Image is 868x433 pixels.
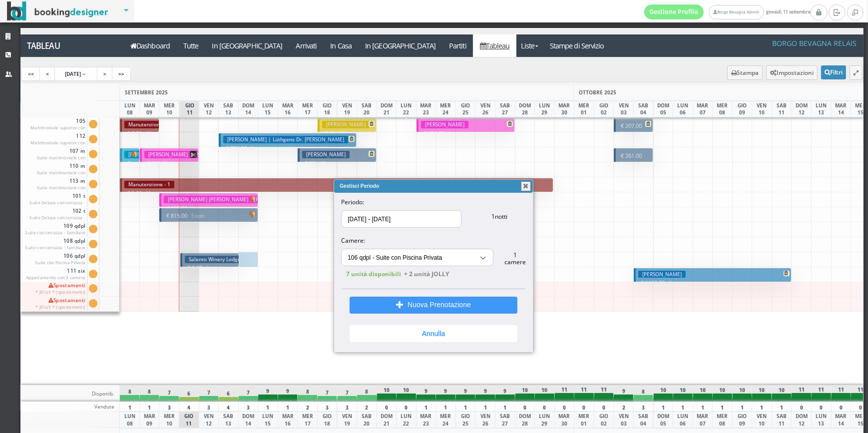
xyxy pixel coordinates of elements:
[247,145,264,152] small: 7 notti
[831,412,852,428] div: MAR 14
[442,34,473,57] a: Partiti
[534,402,555,412] div: 0
[435,412,456,428] div: MER 24
[791,385,812,402] div: 11
[831,101,852,117] div: MAR 14
[579,89,616,96] span: OTTOBRE 2025
[574,412,594,428] div: MER 01
[594,402,614,412] div: 0
[357,385,377,402] div: 8
[811,385,832,402] div: 11
[120,148,139,162] button: [PERSON_NAME] [PERSON_NAME] [PERSON_NAME] | Escapes Secret € 288.00
[119,402,140,412] div: 1
[377,412,397,428] div: DOM 21
[653,101,674,117] div: DOM 05
[258,385,278,402] div: 9
[97,67,113,81] a: >
[124,159,136,191] p: € 288.00
[613,412,634,428] div: VEN 03
[21,67,40,81] a: <<
[340,183,508,190] span: Gestisci Periodo
[185,256,286,263] h3: Salento Winery Lodge [PERSON_NAME]
[199,385,219,402] div: 7
[475,402,495,412] div: 1
[139,385,160,402] div: 8
[159,193,258,207] button: [PERSON_NAME] [PERSON_NAME] | [PERSON_NAME] € 630.00 5 notti
[278,412,298,428] div: MAR 16
[159,208,258,222] button: € 815.00 5 notti 2 Adulti
[727,65,763,80] button: Stampa
[238,385,259,402] div: 7
[638,271,686,278] h3: [PERSON_NAME]
[417,118,515,132] button: [PERSON_NAME] € 630.00 5 notti
[302,151,350,158] h3: [PERSON_NAME]
[634,268,792,282] button: [PERSON_NAME] € 1123.20 8 notti
[119,412,140,428] div: LUN 08
[258,402,278,412] div: 1
[693,412,713,428] div: MAR 07
[159,101,179,117] div: MER 10
[20,34,124,57] a: Tableau
[811,101,832,117] div: LUN 13
[752,402,772,412] div: 1
[278,101,298,117] div: MAR 16
[238,402,259,412] div: 3
[317,402,338,412] div: 3
[297,402,318,412] div: 2
[638,279,789,287] p: € 1123.20
[25,245,85,250] small: Suite con terrazza - familiare
[205,34,289,57] a: In [GEOGRAPHIC_DATA]
[396,412,417,428] div: LUN 22
[302,159,374,167] p: € 931.40
[574,385,594,402] div: 11
[475,385,495,402] div: 9
[359,34,442,57] a: In [GEOGRAPHIC_DATA]
[218,385,239,402] div: 6
[515,101,535,117] div: DOM 28
[515,402,535,412] div: 0
[416,101,436,117] div: MAR 23
[772,385,792,402] div: 10
[821,65,846,79] button: Filtri
[653,412,674,428] div: DOM 05
[164,196,298,203] h3: [PERSON_NAME] [PERSON_NAME] | [PERSON_NAME]
[249,211,256,217] img: room-undefined.png
[435,385,456,402] div: 9
[455,402,476,412] div: 1
[357,412,377,428] div: SAB 20
[124,129,156,145] p: € 0.00
[534,412,555,428] div: LUN 29
[491,212,495,221] span: 1
[25,230,85,235] small: Suite con terrazza - familiare
[435,101,456,117] div: MER 24
[644,4,704,19] a: Gestione Profilo
[377,402,397,412] div: 0
[772,402,792,412] div: 1
[238,101,259,117] div: DOM 14
[673,412,693,428] div: LUN 06
[124,34,177,57] a: Dashboard
[455,412,476,428] div: GIO 25
[396,101,417,117] div: LUN 22
[693,101,713,117] div: MAR 07
[554,101,575,117] div: MAR 30
[772,101,792,117] div: SAB 11
[185,264,236,272] p: € 0.00
[554,412,575,428] div: MAR 30
[218,412,239,428] div: SAB 13
[29,215,85,227] small: Suite Deluxe con terrazza - Tripla
[396,402,417,412] div: 0
[202,265,219,271] small: 3 notti
[421,129,512,137] p: € 630.00
[766,65,818,80] button: Impostazioni
[554,402,575,412] div: 0
[326,160,343,167] small: 4 notti
[473,34,516,57] a: Tableau
[644,4,811,19] span: giovedì, 11 settembre
[120,118,159,132] button: Manutenzione - 1 € 0.00 27 notti
[249,196,256,202] img: room-undefined.png
[495,412,515,428] div: SAB 27
[444,130,461,137] small: 5 notti
[34,297,87,311] span: Spostamenti
[223,144,354,152] p: € 796.97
